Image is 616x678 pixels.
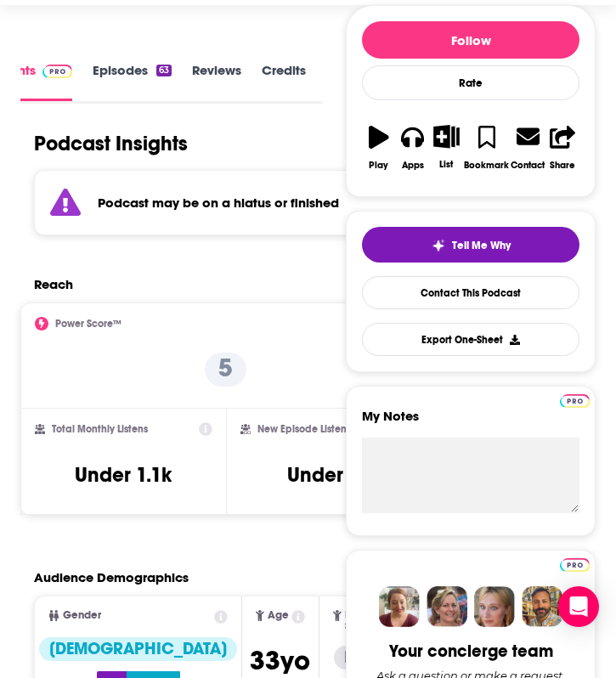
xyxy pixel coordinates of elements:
h1: Podcast Insights [34,131,188,156]
a: Credits [262,62,306,100]
span: Age [268,610,289,621]
img: Podchaser Pro [560,558,590,572]
a: Pro website [560,392,590,408]
a: Episodes63 [93,62,172,100]
img: Podchaser Pro [560,394,590,408]
label: My Notes [362,408,579,438]
h2: Reach [34,276,73,292]
p: 5 [205,353,246,387]
a: Contact This Podcast [362,276,579,309]
button: List [430,114,464,180]
button: Apps [396,114,430,181]
div: Open Intercom Messenger [558,586,599,627]
button: tell me why sparkleTell Me Why [362,227,579,263]
div: Rate [362,65,579,100]
h2: Total Monthly Listens [52,423,148,435]
section: Click to expand status details [20,170,432,235]
a: Pro website [560,556,590,572]
div: [DEMOGRAPHIC_DATA] [39,637,237,661]
div: 63 [156,65,172,76]
img: Sydney Profile [379,586,420,627]
img: tell me why sparkle [432,239,445,252]
h3: Under 1k [287,462,370,488]
div: Play [369,160,388,171]
span: Gender [63,610,101,621]
h3: Under 1.1k [75,462,172,488]
button: Play [362,114,396,181]
div: Apps [402,160,424,171]
div: Bookmark [464,160,509,171]
a: Reviews [192,62,241,100]
h2: Power Score™ [55,318,122,330]
img: Jules Profile [474,586,515,627]
span: Tell Me Why [452,239,511,252]
button: Share [545,114,579,181]
span: 33 yo [250,644,310,677]
a: Contact [510,114,545,181]
div: Mixed [334,646,403,670]
img: Barbara Profile [427,586,467,627]
div: Your concierge team [389,641,553,662]
div: List [439,159,453,170]
img: Jon Profile [522,586,562,627]
button: Follow [362,21,579,59]
button: Export One-Sheet [362,323,579,356]
div: Contact [511,159,545,171]
h2: New Episode Listens [257,423,351,435]
div: Share [550,160,575,171]
span: Parental Status [345,610,387,632]
button: Bookmark [463,114,510,181]
h2: Audience Demographics [34,569,189,585]
img: Podchaser Pro [42,65,72,78]
strong: Podcast may be on a hiatus or finished [98,195,339,211]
